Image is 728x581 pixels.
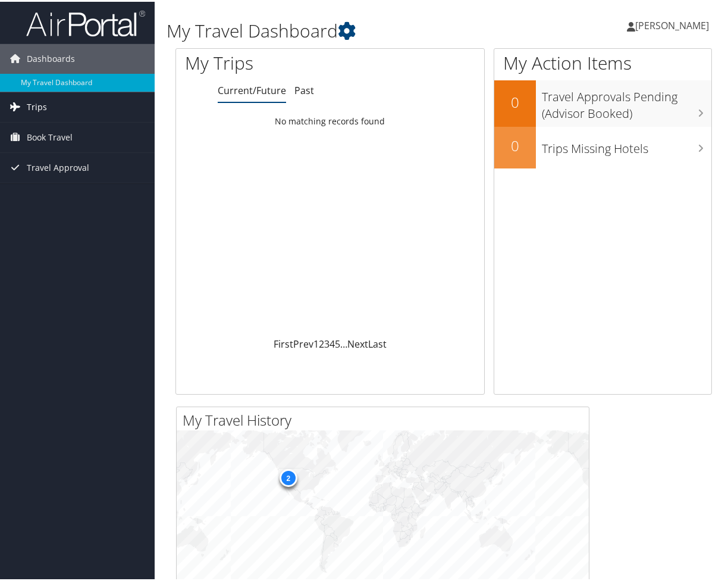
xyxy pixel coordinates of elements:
[542,133,711,155] h3: Trips Missing Hotels
[313,336,319,349] a: 1
[324,336,330,349] a: 3
[293,336,313,349] a: Prev
[319,336,324,349] a: 2
[274,336,293,349] a: First
[27,90,47,120] span: Trips
[340,336,347,349] span: …
[27,151,89,181] span: Travel Approval
[279,467,297,485] div: 2
[27,42,75,72] span: Dashboards
[627,6,721,42] a: [PERSON_NAME]
[183,408,589,429] h2: My Travel History
[368,336,387,349] a: Last
[494,49,711,74] h1: My Action Items
[330,336,335,349] a: 4
[635,17,709,30] span: [PERSON_NAME]
[494,134,536,154] h2: 0
[185,49,347,74] h1: My Trips
[26,8,145,36] img: airportal-logo.png
[542,81,711,120] h3: Travel Approvals Pending (Advisor Booked)
[494,125,711,167] a: 0Trips Missing Hotels
[167,17,536,42] h1: My Travel Dashboard
[218,82,286,95] a: Current/Future
[494,90,536,111] h2: 0
[176,109,484,130] td: No matching records found
[347,336,368,349] a: Next
[27,121,73,151] span: Book Travel
[335,336,340,349] a: 5
[294,82,314,95] a: Past
[494,79,711,124] a: 0Travel Approvals Pending (Advisor Booked)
